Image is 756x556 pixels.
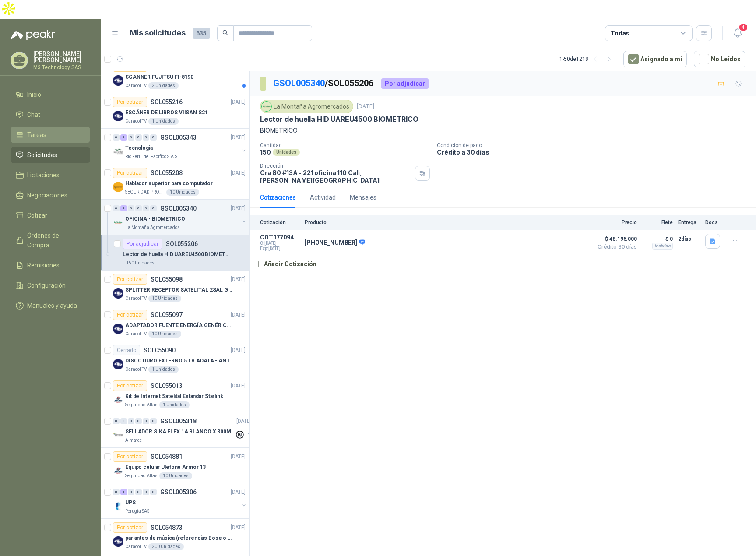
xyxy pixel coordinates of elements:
p: [DATE] [231,169,246,177]
p: Dirección [260,163,411,169]
a: Chat [11,106,90,123]
span: Órdenes de Compra [27,231,82,250]
p: Flete [642,219,673,225]
div: 10 Unidades [159,472,192,479]
div: Mensajes [350,193,376,202]
p: SOL055098 [151,276,183,282]
p: GSOL005340 [160,205,197,211]
div: Unidades [273,149,300,156]
div: 10 Unidades [148,331,181,338]
a: Cotizar [11,207,90,224]
p: COT177094 [260,234,299,241]
div: 0 [128,134,134,141]
p: Lector de huella HID UAREU4500 BIOMETRICO [123,250,232,259]
img: Company Logo [113,465,123,476]
a: 0 1 0 0 0 0 GSOL005306[DATE] Company LogoUPSPerugia SAS [113,487,247,515]
div: 2 Unidades [148,82,179,89]
p: SOL054881 [151,454,183,460]
div: 1 - 50 de 1218 [559,52,616,66]
div: 150 Unidades [123,260,158,267]
p: BIOMETRICO [260,126,745,135]
a: Por cotizarSOL055013[DATE] Company LogoKit de Internet Satelital Estándar StarlinkSeguridad Atlas... [101,377,249,412]
p: Precio [593,219,637,225]
a: CerradoSOL055090[DATE] Company LogoDISCO DURO EXTERNO 5 TB ADATA - ANTIGOLPESCaracol TV1 Unidades [101,341,249,377]
a: Por cotizarSOL055216[DATE] Company LogoESCÁNER DE LIBROS VIISAN S21Caracol TV1 Unidades [101,93,249,129]
a: Por cotizarSOL054881[DATE] Company LogoEquipo celular Ulefone Armor 13Seguridad Atlas10 Unidades [101,448,249,483]
img: Company Logo [113,217,123,228]
p: SEGURIDAD PROVISER LTDA [125,189,165,196]
img: Company Logo [113,536,123,547]
a: Manuales y ayuda [11,297,90,314]
div: Cotizaciones [260,193,296,202]
div: 0 [135,205,142,211]
img: Company Logo [262,102,271,111]
p: Almatec [125,437,142,444]
a: Órdenes de Compra [11,227,90,253]
a: Por cotizarSOL055217[DATE] Company LogoSCANNER FUJITSU FI-8190Caracol TV2 Unidades [101,58,249,93]
div: 0 [128,418,134,424]
div: 0 [135,489,142,495]
p: GSOL005318 [160,418,197,424]
span: 4 [738,23,748,32]
p: Caracol TV [125,82,147,89]
p: parlantes de música (referencias Bose o Alexa) CON MARCACION 1 LOGO (Mas datos en el adjunto) [125,534,234,542]
a: Remisiones [11,257,90,274]
p: GSOL005343 [160,134,197,141]
div: Todas [611,28,629,38]
p: SCANNER FUJITSU FI-8190 [125,73,193,81]
div: 1 Unidades [148,366,179,373]
span: Configuración [27,281,66,290]
div: Actividad [310,193,336,202]
div: 0 [113,205,120,211]
span: Crédito 30 días [593,244,637,250]
p: Caracol TV [125,118,147,125]
div: 0 [128,205,134,211]
img: Company Logo [113,394,123,405]
div: 10 Unidades [166,189,199,196]
p: [PERSON_NAME] [PERSON_NAME] [33,51,90,63]
div: Por cotizar [113,522,147,533]
div: Por cotizar [113,168,147,178]
div: Por cotizar [113,274,147,285]
p: [DATE] [231,275,246,284]
p: SOL055090 [144,347,176,353]
img: Company Logo [113,288,123,299]
button: No Leídos [694,51,745,67]
p: / SOL055206 [273,77,374,90]
p: La Montaña Agromercados [125,224,180,231]
p: Kit de Internet Satelital Estándar Starlink [125,392,223,401]
p: [DATE] [231,488,246,496]
p: $ 0 [642,234,673,244]
p: Caracol TV [125,331,147,338]
div: La Montaña Agromercados [260,100,353,113]
p: [PHONE_NUMBER] [305,239,365,247]
a: Configuración [11,277,90,294]
span: Solicitudes [27,150,57,160]
div: 0 [135,418,142,424]
p: [DATE] [231,453,246,461]
div: Por adjudicar [381,78,429,89]
p: SELLADOR SIKA FLEX 1A BLANCO X 300ML [125,428,234,436]
p: Crédito a 30 días [437,148,752,156]
button: Añadir Cotización [250,255,321,273]
a: GSOL005340 [273,78,325,88]
div: 0 [143,489,149,495]
p: ADAPTADOR FUENTE ENERGÍA GENÉRICO 24V 1A [125,321,234,330]
p: Cotización [260,219,299,225]
p: SPLITTER RECEPTOR SATELITAL 2SAL GT-SP21 [125,286,234,294]
div: 1 [120,205,127,211]
p: SOL055097 [151,312,183,318]
div: 0 [120,418,127,424]
img: Company Logo [113,324,123,334]
a: 0 0 0 0 0 0 GSOL005318[DATE] Company LogoSELLADOR SIKA FLEX 1A BLANCO X 300MLAlmatec [113,416,253,444]
p: Cantidad [260,142,430,148]
div: 0 [135,134,142,141]
p: Lector de huella HID UAREU4500 BIOMETRICO [260,115,418,124]
p: Caracol TV [125,543,147,550]
span: search [222,30,229,36]
div: 1 Unidades [148,118,179,125]
div: 0 [143,134,149,141]
p: SOL055216 [151,99,183,105]
div: Por cotizar [113,451,147,462]
p: [DATE] [231,204,246,213]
